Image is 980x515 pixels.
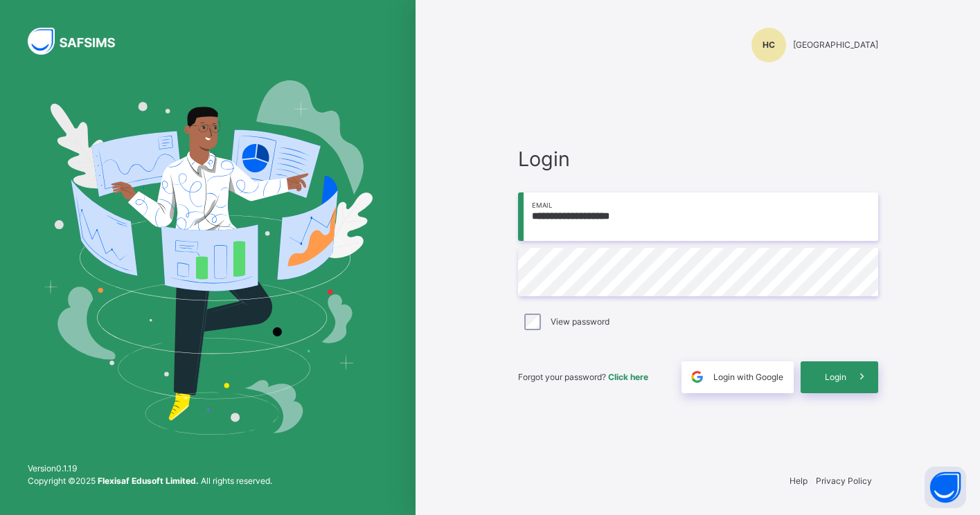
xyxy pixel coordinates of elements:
span: Copyright © 2025 All rights reserved. [28,476,272,486]
a: Help [790,476,808,486]
label: View password [551,316,609,328]
span: Login [825,371,846,383]
span: Forgot your password? [518,372,648,382]
img: google.396cfc9801f0270233282035f929180a.svg [689,369,705,385]
a: Privacy Policy [816,476,872,486]
span: Login with Google [713,371,783,383]
strong: Flexisaf Edusoft Limited. [98,476,199,486]
button: Open asap [925,467,966,508]
img: Hero Image [43,80,373,435]
span: HC [763,39,775,51]
span: [GEOGRAPHIC_DATA] [793,39,878,51]
span: Version 0.1.19 [28,462,272,475]
img: SAFSIMS Logo [28,28,132,55]
a: Click here [608,372,648,382]
span: Login [518,144,878,174]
